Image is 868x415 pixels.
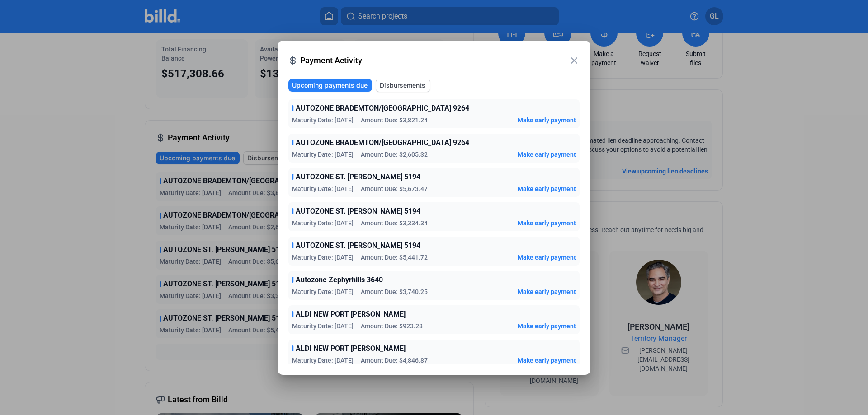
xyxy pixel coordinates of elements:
[518,322,576,331] button: Make early payment
[292,287,354,296] span: Maturity Date: [DATE]
[361,287,428,296] span: Amount Due: $3,740.25
[296,309,406,320] span: ALDI NEW PORT [PERSON_NAME]
[292,81,368,90] span: Upcoming payments due
[296,137,469,148] span: AUTOZONE BRADEMTON/[GEOGRAPHIC_DATA] 9264
[361,356,428,365] span: Amount Due: $4,846.87
[361,184,428,193] span: Amount Due: $5,673.47
[296,103,469,114] span: AUTOZONE BRADEMTON/[GEOGRAPHIC_DATA] 9264
[376,79,430,92] button: Disbursements
[518,356,576,365] button: Make early payment
[380,81,425,90] span: Disbursements
[518,150,576,159] button: Make early payment
[518,253,576,262] button: Make early payment
[292,150,354,159] span: Maturity Date: [DATE]
[288,79,372,92] button: Upcoming payments due
[292,322,354,331] span: Maturity Date: [DATE]
[292,116,354,125] span: Maturity Date: [DATE]
[361,253,428,262] span: Amount Due: $5,441.72
[292,184,354,193] span: Maturity Date: [DATE]
[296,172,420,182] span: AUTOZONE ST. [PERSON_NAME] 5194
[361,322,423,331] span: Amount Due: $923.28
[361,150,428,159] span: Amount Due: $2,605.32
[292,356,354,365] span: Maturity Date: [DATE]
[518,184,576,193] button: Make early payment
[296,343,406,354] span: ALDI NEW PORT [PERSON_NAME]
[518,116,576,125] button: Make early payment
[296,206,420,217] span: AUTOZONE ST. [PERSON_NAME] 5194
[518,287,576,296] button: Make early payment
[361,219,428,228] span: Amount Due: $3,334.34
[361,116,428,125] span: Amount Due: $3,821.24
[292,253,354,262] span: Maturity Date: [DATE]
[296,275,383,285] span: Autozone Zephyrhills 3640
[518,219,576,228] button: Make early payment
[300,54,569,67] span: Payment Activity
[292,219,354,228] span: Maturity Date: [DATE]
[569,55,580,66] mat-icon: close
[296,240,420,251] span: AUTOZONE ST. [PERSON_NAME] 5194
